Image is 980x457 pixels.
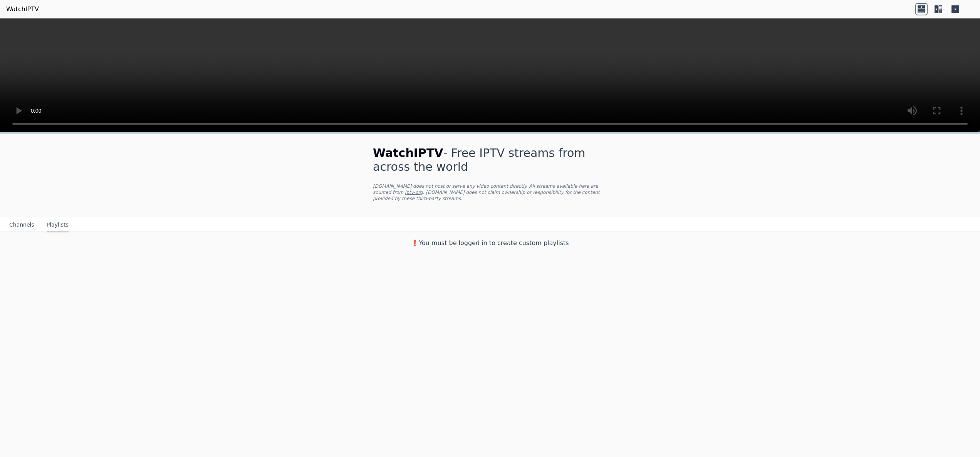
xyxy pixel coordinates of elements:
[9,218,34,232] button: Channels
[405,190,423,195] a: iptv-org
[47,218,69,232] button: Playlists
[373,146,607,174] h1: - Free IPTV streams from across the world
[361,239,619,248] h3: ❗️You must be logged in to create custom playlists
[373,183,607,202] p: [DOMAIN_NAME] does not host or serve any video content directly. All streams available here are s...
[6,5,39,14] a: WatchIPTV
[373,146,443,160] span: WatchIPTV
